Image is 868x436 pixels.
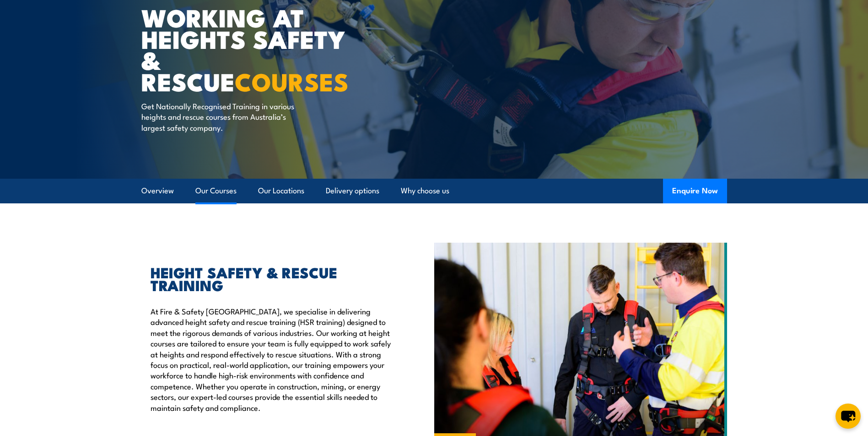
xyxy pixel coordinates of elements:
[141,6,367,92] h1: WORKING AT HEIGHTS SAFETY & RESCUE
[151,306,392,413] p: At Fire & Safety [GEOGRAPHIC_DATA], we specialise in delivering advanced height safety and rescue...
[151,266,392,291] h2: HEIGHT SAFETY & RESCUE TRAINING
[326,179,379,203] a: Delivery options
[235,62,349,100] strong: COURSES
[141,101,308,133] p: Get Nationally Recognised Training in various heights and rescue courses from Australia’s largest...
[195,179,237,203] a: Our Courses
[401,179,449,203] a: Why choose us
[836,404,861,429] button: chat-button
[258,179,304,203] a: Our Locations
[663,179,727,203] button: Enquire Now
[141,179,174,203] a: Overview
